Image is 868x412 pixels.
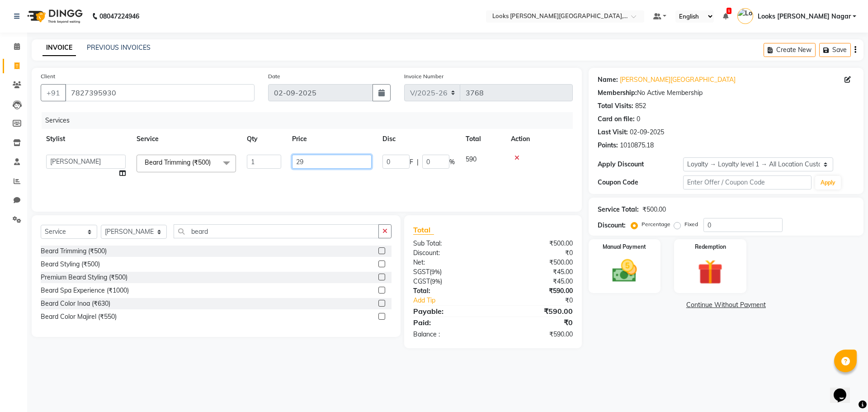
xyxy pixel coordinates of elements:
div: ( ) [406,277,493,286]
label: Client [41,72,55,81]
div: Total: [406,286,493,296]
button: +91 [41,84,66,101]
input: Enter Offer / Coupon Code [683,175,811,189]
div: ₹500.00 [493,258,579,267]
span: 590 [466,155,476,163]
div: Points: [598,141,618,150]
a: Continue Without Payment [590,300,862,310]
img: _gift.svg [690,256,731,288]
div: Services [42,112,580,129]
th: Stylist [41,129,131,149]
div: Beard Trimming (₹500) [41,246,107,256]
th: Qty [241,129,287,149]
input: Search or Scan [174,224,379,238]
img: logo [23,4,85,29]
label: Date [268,72,280,81]
div: Coupon Code [598,178,683,187]
th: Disc [377,129,460,149]
span: CGST [413,277,430,285]
a: 1 [723,12,728,20]
a: Add Tip [406,296,507,305]
button: Save [819,43,851,57]
div: Payable: [406,306,493,317]
a: INVOICE [42,40,76,56]
div: 852 [635,101,646,111]
div: Beard Styling (₹500) [41,260,100,269]
div: ₹590.00 [493,306,579,317]
div: ₹590.00 [493,286,579,296]
div: Last Visit: [598,128,628,137]
div: ( ) [406,267,493,277]
th: Total [460,129,505,149]
img: _cash.svg [604,256,645,285]
div: Total Visits: [598,101,633,111]
span: SGST [413,268,429,276]
div: ₹45.00 [493,267,579,277]
a: x [211,158,215,166]
div: Discount: [406,248,493,258]
span: | [417,157,419,167]
div: Beard Color Inoa (₹630) [41,299,110,308]
div: ₹590.00 [493,330,579,339]
div: No Active Membership [598,88,854,98]
div: ₹45.00 [493,277,579,286]
div: Name: [598,75,618,85]
div: Membership: [598,88,637,98]
span: % [449,157,455,167]
span: F [410,157,413,167]
div: Service Total: [598,205,639,214]
th: Action [505,129,573,149]
span: 1 [726,8,731,14]
div: 0 [637,114,640,124]
div: Paid: [406,317,493,328]
div: 02-09-2025 [630,128,664,137]
label: Fixed [684,220,698,228]
button: Create New [764,43,816,57]
div: Card on file: [598,114,635,124]
label: Manual Payment [603,243,646,251]
div: ₹0 [493,317,579,328]
span: 9% [432,278,440,285]
th: Price [287,129,377,149]
img: Looks Kamla Nagar [737,8,753,24]
th: Service [131,129,241,149]
div: ₹500.00 [642,205,666,214]
label: Redemption [695,243,726,251]
div: Premium Beard Styling (₹500) [41,273,127,282]
a: [PERSON_NAME][GEOGRAPHIC_DATA] [620,75,736,85]
div: Discount: [598,221,626,230]
label: Percentage [642,220,670,228]
input: Search by Name/Mobile/Email/Code [65,84,255,101]
a: PREVIOUS INVOICES [87,43,151,52]
div: Apply Discount [598,160,683,169]
div: Beard Spa Experience (₹1000) [41,286,129,295]
span: Beard Trimming (₹500) [145,158,211,166]
div: Balance : [406,330,493,339]
div: ₹0 [507,296,579,305]
div: 1010875.18 [620,141,654,150]
span: Total [413,225,434,235]
div: Beard Color Majirel (₹550) [41,312,117,322]
iframe: chat widget [830,376,859,403]
button: Apply [815,176,841,189]
span: 9% [431,268,440,275]
div: Sub Total: [406,239,493,248]
label: Invoice Number [404,72,443,81]
span: Looks [PERSON_NAME] Nagar [758,12,851,21]
div: ₹0 [493,248,579,258]
div: ₹500.00 [493,239,579,248]
b: 08047224946 [99,4,139,29]
div: Net: [406,258,493,267]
